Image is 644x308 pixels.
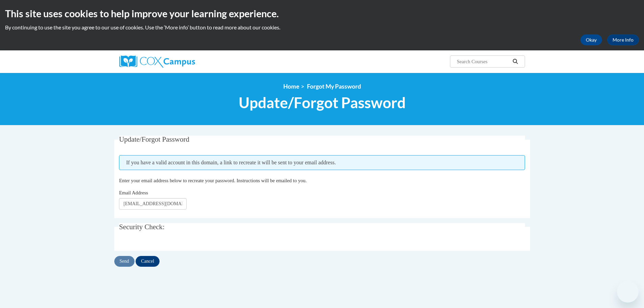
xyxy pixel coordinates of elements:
input: Email [119,198,187,210]
input: Search Courses [456,57,510,66]
a: More Info [607,34,639,45]
span: If you have a valid account in this domain, a link to recreate it will be sent to your email addr... [119,155,525,170]
span: Forgot My Password [307,83,361,90]
img: Cox Campus [119,55,195,68]
span: Security Check: [119,223,165,231]
h2: This site uses cookies to help improve your learning experience. [5,7,639,20]
a: Home [283,83,299,90]
iframe: Button to launch messaging window [617,281,639,303]
button: Okay [580,34,602,45]
input: Cancel [136,256,160,267]
span: Update/Forgot Password [119,135,189,143]
span: Email Address [119,190,148,195]
span: Update/Forgot Password [239,94,406,112]
span: Enter your email address below to recreate your password. Instructions will be emailed to you. [119,178,307,183]
a: Cox Campus [119,55,248,68]
p: By continuing to use the site you agree to our use of cookies. Use the ‘More info’ button to read... [5,24,639,31]
button: Search [510,57,520,66]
